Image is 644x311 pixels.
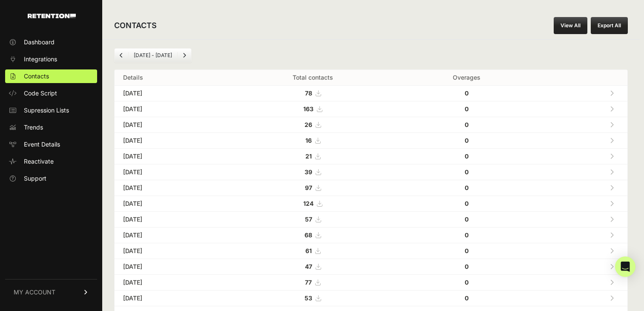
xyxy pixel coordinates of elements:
[305,184,321,191] a: 97
[465,279,469,286] strong: 0
[303,200,313,207] strong: 124
[465,121,469,128] strong: 0
[305,216,321,223] a: 57
[465,137,469,144] strong: 0
[24,157,54,166] span: Reactivate
[24,123,43,132] span: Trends
[465,231,469,239] strong: 0
[465,184,469,191] strong: 0
[305,231,312,239] strong: 68
[554,17,587,34] a: View All
[465,153,469,160] strong: 0
[128,52,177,59] li: [DATE] - [DATE]
[465,247,469,254] strong: 0
[24,140,60,149] span: Event Details
[115,196,226,212] td: [DATE]
[305,294,312,302] strong: 53
[303,105,313,112] strong: 163
[305,168,312,176] strong: 39
[305,168,321,176] a: 39
[305,247,320,254] a: 61
[465,216,469,223] strong: 0
[24,174,46,183] span: Support
[115,101,226,117] td: [DATE]
[115,149,226,164] td: [DATE]
[305,279,320,286] a: 77
[115,259,226,275] td: [DATE]
[305,137,312,144] strong: 16
[305,153,320,160] a: 21
[178,49,191,62] a: Next
[115,291,226,306] td: [DATE]
[305,231,321,239] a: 68
[305,153,312,160] strong: 21
[24,72,49,81] span: Contacts
[591,17,628,34] button: Export All
[24,106,69,115] span: Supression Lists
[305,279,312,286] strong: 77
[305,294,321,302] a: 53
[305,121,312,128] strong: 26
[305,263,312,270] strong: 47
[14,288,55,297] span: MY ACCOUNT
[305,89,312,97] strong: 78
[5,279,97,305] a: MY ACCOUNT
[465,105,469,112] strong: 0
[465,294,469,302] strong: 0
[303,105,322,112] a: 163
[615,256,635,277] div: Open Intercom Messenger
[5,69,97,83] a: Contacts
[305,184,312,191] strong: 97
[399,70,534,86] th: Overages
[24,38,55,46] span: Dashboard
[115,86,226,101] td: [DATE]
[465,89,469,97] strong: 0
[5,52,97,66] a: Integrations
[5,86,97,100] a: Code Script
[28,14,76,18] img: Retention.com
[305,263,321,270] a: 47
[24,89,57,98] span: Code Script
[115,180,226,196] td: [DATE]
[305,216,312,223] strong: 57
[305,121,321,128] a: 26
[5,35,97,49] a: Dashboard
[115,227,226,243] td: [DATE]
[465,200,469,207] strong: 0
[115,275,226,291] td: [DATE]
[5,121,97,134] a: Trends
[465,263,469,270] strong: 0
[115,133,226,149] td: [DATE]
[305,247,312,254] strong: 61
[5,172,97,185] a: Support
[5,155,97,168] a: Reactivate
[465,168,469,176] strong: 0
[5,138,97,151] a: Event Details
[115,70,226,86] th: Details
[305,137,320,144] a: 16
[303,200,322,207] a: 124
[115,212,226,227] td: [DATE]
[226,70,399,86] th: Total contacts
[5,104,97,117] a: Supression Lists
[24,55,57,63] span: Integrations
[115,117,226,133] td: [DATE]
[305,89,321,97] a: 78
[115,243,226,259] td: [DATE]
[115,49,128,62] a: Previous
[115,164,226,180] td: [DATE]
[114,20,157,32] h2: CONTACTS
